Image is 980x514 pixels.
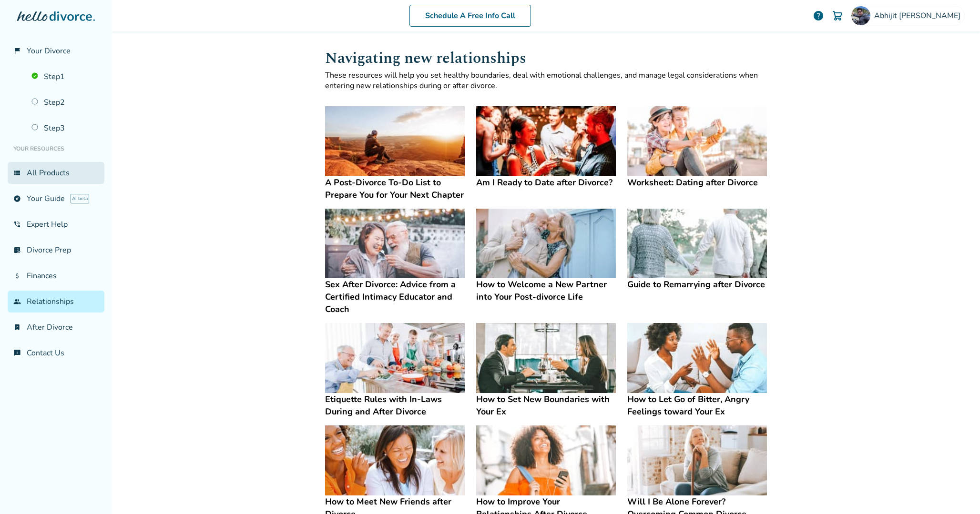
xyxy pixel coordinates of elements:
a: Step3 [26,117,104,139]
a: bookmark_checkAfter Divorce [8,316,104,338]
img: How to Welcome a New Partner into Your Post-divorce Life [476,209,616,279]
a: How to Let Go of Bitter, Angry Feelings toward Your ExHow to Let Go of Bitter, Angry Feelings tow... [627,323,767,418]
img: Worksheet: Dating after Divorce [627,106,767,176]
span: chat_info [13,349,21,357]
a: Schedule A Free Info Call [409,5,531,27]
a: chat_infoContact Us [8,342,104,364]
h4: Sex After Divorce: Advice from a Certified Intimacy Educator and Coach [325,278,465,315]
h4: How to Welcome a New Partner into Your Post-divorce Life [476,278,616,303]
h4: How to Let Go of Bitter, Angry Feelings toward Your Ex [627,393,767,418]
img: Etiquette Rules with In-Laws During and After Divorce [325,323,465,393]
span: explore [13,195,21,202]
h4: Guide to Remarrying after Divorce [627,278,767,291]
h4: Worksheet: Dating after Divorce [627,176,767,189]
img: How to Let Go of Bitter, Angry Feelings toward Your Ex [627,323,767,393]
img: Will I Be Alone Forever? Overcoming Common Divorce Fears [627,425,767,495]
a: Etiquette Rules with In-Laws During and After DivorceEtiquette Rules with In-Laws During and Afte... [325,323,465,418]
h4: A Post-Divorce To-Do List to Prepare You for Your Next Chapter [325,176,465,201]
a: Worksheet: Dating after DivorceWorksheet: Dating after Divorce [627,106,767,189]
a: Step1 [26,66,104,88]
img: Am I Ready to Date after Divorce? [476,106,616,176]
a: A Post-Divorce To-Do List to Prepare You for Your Next ChapterA Post-Divorce To-Do List to Prepar... [325,106,465,201]
span: flag_2 [13,47,21,55]
h4: How to Set New Boundaries with Your Ex [476,393,616,418]
span: list_alt_check [13,246,21,254]
img: How to Set New Boundaries with Your Ex [476,323,616,393]
a: Guide to Remarrying after DivorceGuide to Remarrying after Divorce [627,209,767,291]
a: How to Welcome a New Partner into Your Post-divorce LifeHow to Welcome a New Partner into Your Po... [476,209,616,303]
h4: Etiquette Rules with In-Laws During and After Divorce [325,393,465,418]
iframe: Chat Widget [932,468,980,514]
span: phone_in_talk [13,221,21,228]
p: These resources will help you set healthy boundaries, deal with emotional challenges, and manage ... [325,70,767,91]
img: Sex After Divorce: Advice from a Certified Intimacy Educator and Coach [325,209,465,279]
a: Step2 [26,91,104,113]
a: help [813,10,824,21]
span: AI beta [71,194,89,203]
a: Sex After Divorce: Advice from a Certified Intimacy Educator and CoachSex After Divorce: Advice f... [325,209,465,316]
a: flag_2Your Divorce [8,40,104,62]
img: Cart [832,10,843,21]
span: group [13,298,21,305]
a: exploreYour GuideAI beta [8,188,104,210]
img: Guide to Remarrying after Divorce [627,209,767,279]
a: phone_in_talkExpert Help [8,213,104,235]
span: Abhijit [PERSON_NAME] [874,10,964,21]
h4: Am I Ready to Date after Divorce? [476,176,616,189]
span: attach_money [13,272,21,280]
h1: Navigating new relationships [325,47,767,70]
li: Your Resources [8,139,104,158]
span: view_list [13,169,21,177]
a: groupRelationships [8,291,104,312]
a: view_listAll Products [8,162,104,184]
a: list_alt_checkDivorce Prep [8,239,104,261]
span: bookmark_check [13,323,21,331]
a: Am I Ready to Date after Divorce?Am I Ready to Date after Divorce? [476,106,616,189]
a: attach_moneyFinances [8,265,104,287]
img: How to Meet New Friends after Divorce [325,425,465,495]
a: How to Set New Boundaries with Your ExHow to Set New Boundaries with Your Ex [476,323,616,418]
img: Abhijit Kundu [851,6,870,25]
span: Your Divorce [27,46,71,56]
img: A Post-Divorce To-Do List to Prepare You for Your Next Chapter [325,106,465,176]
img: How to Improve Your Relationships After Divorce [476,425,616,495]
